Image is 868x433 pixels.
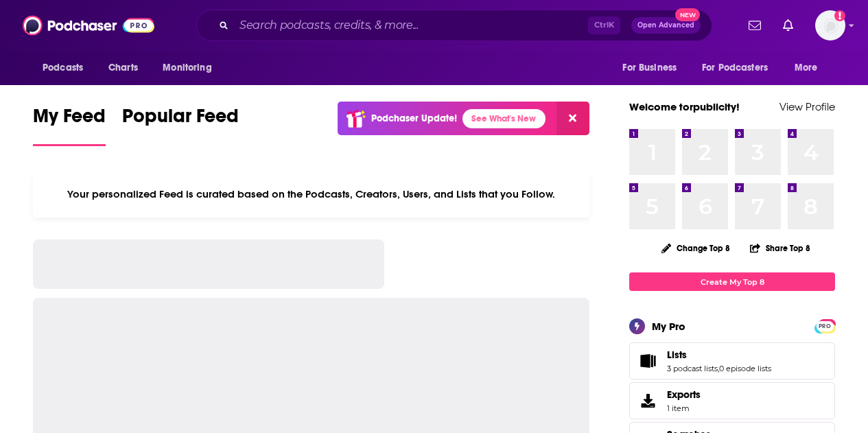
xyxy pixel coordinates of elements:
[795,58,818,78] span: More
[667,388,701,401] span: Exports
[749,235,811,261] button: Share Top 8
[629,100,740,113] a: Welcome torpublicity!
[371,113,457,124] p: Podchaser Update!
[622,58,677,78] span: For Business
[718,364,719,373] span: ,
[785,55,835,81] button: open menu
[23,12,154,38] img: Podchaser - Follow, Share and Rate Podcasts
[629,382,835,419] a: Exports
[634,391,661,410] span: Exports
[163,58,211,78] span: Monitoring
[693,55,788,81] button: open menu
[815,10,845,40] img: User Profile
[33,55,101,81] button: open menu
[743,14,766,37] a: Show notifications dropdown
[653,239,738,257] button: Change Top 8
[108,58,138,78] span: Charts
[234,14,588,36] input: Search podcasts, credits, & more...
[637,22,694,29] span: Open Advanced
[588,16,620,34] span: Ctrl K
[834,10,845,21] svg: Add a profile image
[815,10,845,40] button: Show profile menu
[777,14,799,37] a: Show notifications dropdown
[779,100,835,113] a: View Profile
[652,320,685,333] div: My Pro
[43,58,83,78] span: Podcasts
[33,104,106,146] a: My Feed
[675,8,700,21] span: New
[122,104,239,146] a: Popular Feed
[702,58,768,78] span: For Podcasters
[153,55,229,81] button: open menu
[631,17,701,34] button: Open AdvancedNew
[667,349,687,361] span: Lists
[33,104,106,136] span: My Feed
[462,109,546,128] a: See What's New
[629,342,835,379] span: Lists
[122,104,239,136] span: Popular Feed
[33,171,589,218] div: Your personalized Feed is curated based on the Podcasts, Creators, Users, and Lists that you Follow.
[667,364,718,373] a: 3 podcast lists
[817,320,833,331] a: PRO
[817,321,833,331] span: PRO
[667,349,771,361] a: Lists
[613,55,694,81] button: open menu
[196,10,712,41] div: Search podcasts, credits, & more...
[99,55,146,81] a: Charts
[719,364,771,373] a: 0 episode lists
[629,272,835,291] a: Create My Top 8
[667,403,701,413] span: 1 item
[634,351,661,371] a: Lists
[815,10,845,40] span: Logged in as torpublicity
